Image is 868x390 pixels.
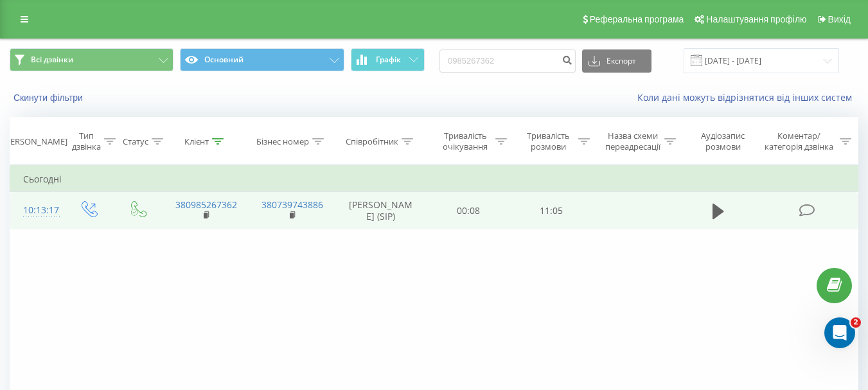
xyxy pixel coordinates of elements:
div: Тривалість розмови [522,130,575,152]
iframe: Intercom live chat [824,317,855,348]
button: Основний [180,48,344,71]
a: 380739743886 [261,199,323,211]
span: Реферальна програма [590,14,684,24]
div: [PERSON_NAME] [3,136,67,147]
input: Пошук за номером [439,49,576,73]
div: Аудіозапис розмови [691,130,756,152]
td: [PERSON_NAME] (SIP) [335,192,427,229]
div: 10:13:17 [23,198,50,223]
a: 380985267362 [175,199,237,211]
span: Вихід [828,14,851,24]
td: 11:05 [510,192,593,229]
div: Співробітник [346,136,398,147]
td: 00:08 [427,192,510,229]
div: Статус [123,136,148,147]
td: Сьогодні [10,166,858,192]
span: 2 [851,317,861,328]
span: Всі дзвінки [31,55,73,65]
div: Клієнт [184,136,209,147]
div: Назва схеми переадресації [605,130,661,152]
div: Коментар/категорія дзвінка [761,130,837,152]
button: Експорт [582,49,651,73]
button: Всі дзвінки [10,48,173,71]
span: Налаштування профілю [706,14,806,24]
a: Коли дані можуть відрізнятися вiд інших систем [637,91,858,103]
span: Графік [376,55,401,64]
button: Графік [351,48,425,71]
div: Бізнес номер [256,136,309,147]
button: Скинути фільтри [10,92,89,103]
div: Тип дзвінка [72,130,101,152]
div: Тривалість очікування [439,130,492,152]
